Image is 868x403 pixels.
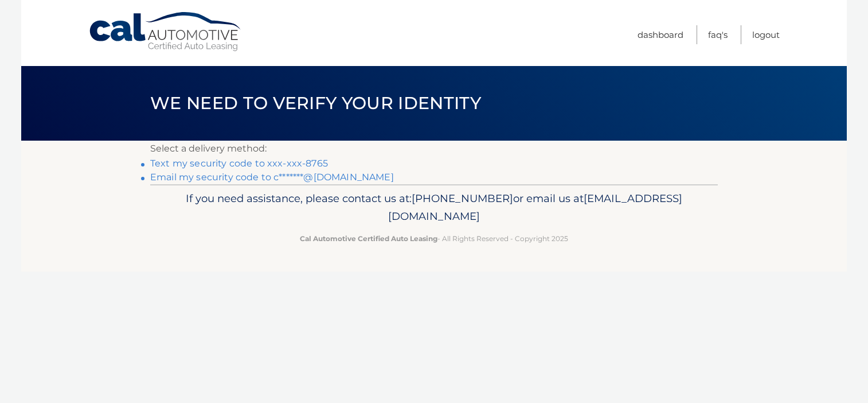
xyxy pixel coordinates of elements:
a: Cal Automotive [88,11,243,52]
p: Select a delivery method: [150,141,718,157]
span: We need to verify your identity [150,92,481,114]
a: Text my security code to xxx-xxx-8765 [150,158,328,169]
a: Dashboard [638,25,683,44]
a: Logout [752,25,780,44]
strong: Cal Automotive Certified Auto Leasing [300,234,437,243]
a: Email my security code to c*******@[DOMAIN_NAME] [150,172,394,183]
p: If you need assistance, please contact us at: or email us at [158,189,710,226]
a: FAQ's [708,25,728,44]
p: - All Rights Reserved - Copyright 2025 [158,232,710,245]
span: [PHONE_NUMBER] [412,192,513,205]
